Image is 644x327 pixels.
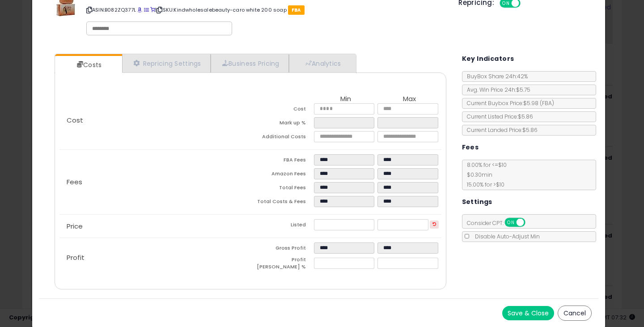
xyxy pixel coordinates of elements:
span: Current Listed Price: $5.86 [462,113,533,120]
p: Price [59,223,250,230]
td: Profit [PERSON_NAME] % [250,256,314,273]
a: Business Pricing [211,54,289,72]
td: Gross Profit [250,242,314,256]
span: Consider CPT: [462,219,537,227]
span: OFF [524,219,538,226]
span: ON [505,219,517,226]
p: Cost [59,117,250,124]
td: Amazon Fees [250,168,314,182]
span: 15.00 % for > $10 [462,181,504,188]
td: Mark up % [250,117,314,131]
span: BuyBox Share 24h: 42% [462,72,528,80]
td: Cost [250,103,314,117]
a: Repricing Settings [122,54,211,72]
th: Min [314,95,377,103]
a: Analytics [289,54,355,72]
a: Costs [55,56,121,74]
span: $0.30 min [462,171,492,178]
p: Profit [59,254,250,261]
h5: Key Indicators [462,53,514,64]
a: BuyBox page [137,6,142,13]
span: Current Landed Price: $5.86 [462,126,538,134]
span: Avg. Win Price 24h: $5.75 [462,86,530,93]
td: FBA Fees [250,154,314,168]
a: Your listing only [150,6,155,13]
span: Disable Auto-Adjust Min [470,233,540,240]
h5: Fees [462,142,479,153]
p: ASIN: B082ZQ377L | SKU: Kindwholesalebeauty-caro white 200 soap [86,3,445,17]
p: Fees [59,178,250,186]
td: Total Fees [250,182,314,196]
span: FBA [288,5,305,15]
a: All offer listings [144,6,149,13]
h5: Settings [462,196,492,208]
button: Cancel [558,306,592,321]
td: Listed [250,219,314,233]
td: Total Costs & Fees [250,196,314,210]
button: Save & Close [502,306,554,320]
td: Additional Costs [250,131,314,145]
span: $5.98 [523,99,554,107]
th: Max [377,95,441,103]
span: ( FBA ) [540,99,554,107]
span: Current Buybox Price: [462,99,554,107]
span: 8.00 % for <= $10 [462,161,507,188]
